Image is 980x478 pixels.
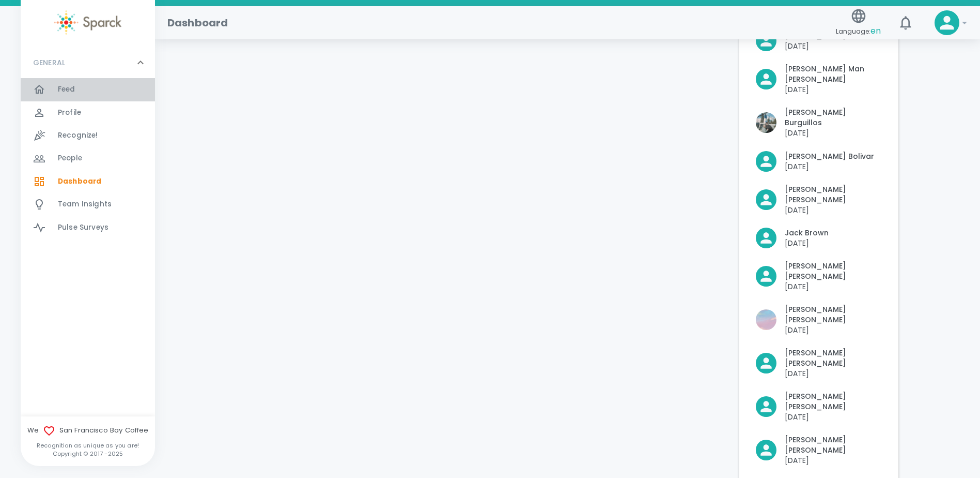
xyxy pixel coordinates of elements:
[756,261,882,292] button: Click to Recognize!
[748,252,882,292] div: Click to Recognize!
[748,176,882,215] div: Click to Recognize!
[21,450,155,458] p: Copyright © 2017 - 2025
[58,176,101,187] span: Dashboard
[785,128,882,138] p: [DATE]
[21,47,155,78] div: GENERAL
[756,151,874,172] button: Click to Recognize!
[21,441,155,450] p: Recognition as unique as you are!
[748,99,882,138] div: Click to Recognize!
[748,219,829,248] div: Click to Recognize!
[785,455,882,466] p: [DATE]
[756,64,882,95] button: Click to Recognize!
[756,391,882,422] button: Click to Recognize!
[21,124,155,147] a: Recognize!
[785,391,882,412] p: [PERSON_NAME] [PERSON_NAME]
[167,14,228,31] h1: Dashboard
[756,309,776,330] img: Picture of Yesica Pascual Ocampo
[756,228,829,248] button: Click to Recognize!
[785,41,861,51] p: [DATE]
[54,10,121,35] img: Sparck logo
[748,339,882,379] div: Click to Recognize!
[21,78,155,101] a: Feed
[785,348,882,368] p: [PERSON_NAME] [PERSON_NAME]
[785,161,874,172] p: [DATE]
[785,151,874,161] p: [PERSON_NAME] Bolivar
[836,24,881,38] span: Language:
[58,84,75,95] span: Feed
[21,193,155,216] a: Team Insights
[785,205,882,215] p: [DATE]
[21,170,155,193] a: Dashboard
[785,184,882,205] p: [PERSON_NAME] [PERSON_NAME]
[748,383,882,422] div: Click to Recognize!
[756,184,882,215] button: Click to Recognize!
[21,425,155,437] span: We San Francisco Bay Coffee
[785,84,882,95] p: [DATE]
[785,368,882,379] p: [DATE]
[21,78,155,243] div: GENERAL
[756,304,882,335] button: Click to Recognize!
[785,435,882,455] p: [PERSON_NAME] [PERSON_NAME]
[785,107,882,128] p: [PERSON_NAME] Burguillos
[33,57,65,68] p: GENERAL
[756,435,882,466] button: Click to Recognize!
[785,261,882,281] p: [PERSON_NAME] [PERSON_NAME]
[748,55,882,95] div: Click to Recognize!
[21,101,155,124] a: Profile
[785,228,829,238] p: Jack Brown
[785,64,882,84] p: [PERSON_NAME] Man [PERSON_NAME]
[748,143,874,172] div: Click to Recognize!
[58,199,112,210] span: Team Insights
[58,222,108,233] span: Pulse Surveys
[785,412,882,422] p: [DATE]
[58,130,98,141] span: Recognize!
[832,5,885,41] button: Language:en
[21,147,155,170] a: People
[58,153,82,163] span: People
[21,10,155,35] a: Sparck logo
[785,281,882,292] p: [DATE]
[785,304,882,325] p: [PERSON_NAME] [PERSON_NAME]
[756,31,861,51] button: Click to Recognize!
[756,348,882,379] button: Click to Recognize!
[785,325,882,335] p: [DATE]
[756,112,776,133] img: Picture of Katie Burguillos
[870,25,881,37] span: en
[756,107,882,138] button: Click to Recognize!
[748,296,882,335] div: Click to Recognize!
[58,108,81,118] span: Profile
[748,426,882,466] div: Click to Recognize!
[785,238,829,248] p: [DATE]
[21,216,155,239] a: Pulse Surveys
